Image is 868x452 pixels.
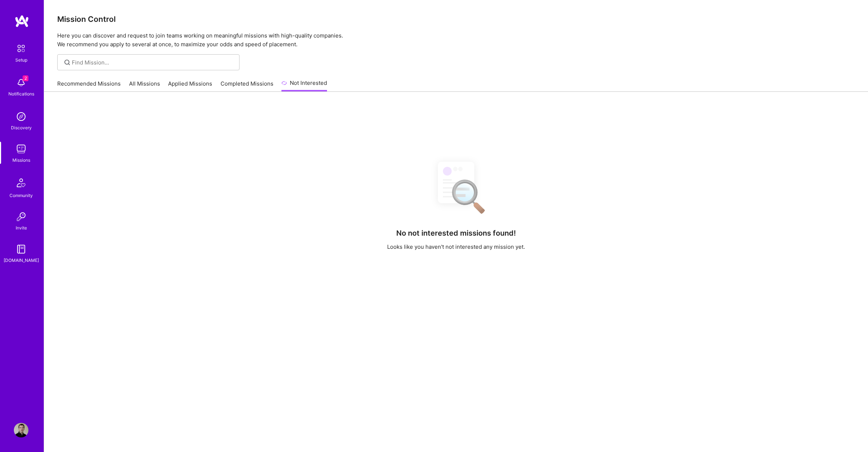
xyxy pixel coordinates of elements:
div: Setup [15,56,27,64]
a: All Missions [129,80,160,92]
a: Not Interested [281,79,327,92]
img: logo [15,15,29,28]
div: Invite [16,224,27,232]
span: 2 [23,75,28,81]
img: teamwork [14,142,28,156]
div: Community [9,192,33,199]
p: Here you can discover and request to join teams working on meaningful missions with high-quality ... [57,31,855,49]
a: Recommended Missions [57,80,121,92]
img: bell [14,75,28,90]
img: Community [12,174,30,192]
p: Looks like you haven't not interested any mission yet. [387,243,525,251]
i: icon SearchGrey [63,58,71,67]
img: User Avatar [14,423,28,437]
img: setup [13,41,29,56]
img: guide book [14,242,28,256]
h3: Mission Control [57,15,855,24]
img: discovery [14,109,28,124]
div: Notifications [8,90,34,98]
a: User Avatar [12,423,30,437]
img: Invite [14,209,28,224]
input: Find Mission... [72,59,234,66]
img: No Results [425,155,487,219]
a: Applied Missions [168,80,212,92]
h4: No not interested missions found! [396,229,516,237]
div: [DOMAIN_NAME] [4,256,39,264]
div: Discovery [11,124,32,131]
a: Completed Missions [221,80,273,92]
div: Missions [12,156,30,164]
